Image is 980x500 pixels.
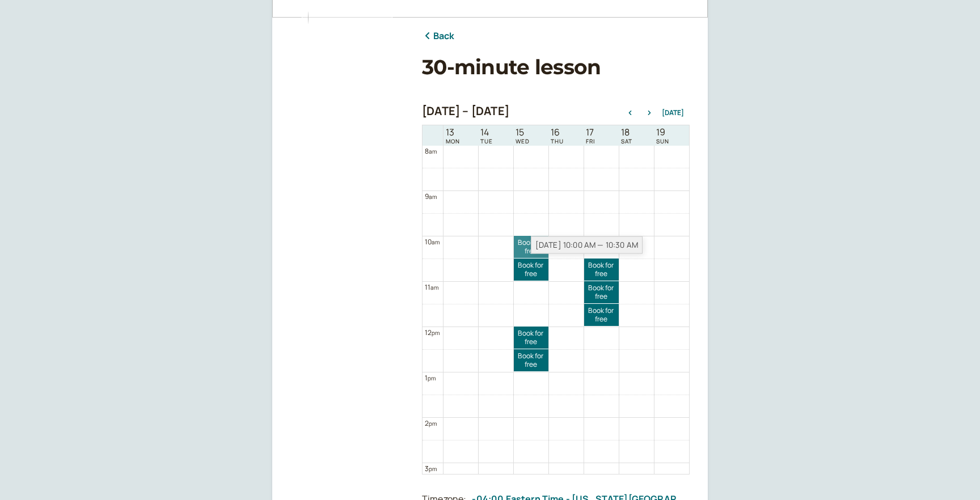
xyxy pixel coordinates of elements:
span: SUN [656,138,669,145]
span: SAT [621,138,632,145]
span: 19 [656,127,669,138]
span: THU [551,138,564,145]
a: October 16, 2025 [548,126,566,146]
div: 9 [425,191,437,202]
span: pm [428,374,436,382]
span: MON [446,138,460,145]
a: October 13, 2025 [443,126,462,146]
div: 1 [425,372,436,383]
span: 16 [551,127,564,138]
span: 17 [586,127,595,138]
div: [DATE] 10:00 AM — 10:30 AM [531,236,643,254]
a: October 17, 2025 [584,126,597,146]
span: Book for free [584,307,619,323]
div: 12 [425,327,440,338]
div: 8 [425,146,437,156]
span: Book for free [514,239,548,255]
span: 18 [621,127,632,138]
span: pm [429,465,437,473]
span: pm [432,329,440,337]
a: October 14, 2025 [478,126,495,146]
span: am [430,283,438,291]
span: TUE [480,138,493,145]
a: October 19, 2025 [654,126,671,146]
span: 15 [516,127,530,138]
div: 11 [425,282,439,293]
a: October 18, 2025 [619,126,635,146]
span: am [429,193,437,201]
button: [DATE] [662,109,684,117]
div: 3 [425,463,437,474]
div: 2 [425,418,437,429]
span: am [429,147,437,155]
span: 14 [480,127,493,138]
span: Book for free [514,352,548,368]
div: 10 [425,236,440,247]
span: pm [429,420,437,427]
span: Book for free [584,284,619,300]
span: Book for free [514,261,548,278]
h2: [DATE] – [DATE] [422,104,509,118]
span: Book for free [514,329,548,346]
span: 13 [446,127,460,138]
span: Book for free [584,261,619,278]
a: Back [422,29,455,44]
span: am [432,238,440,246]
span: WED [516,138,530,145]
h1: 30-minute lesson [422,55,690,79]
span: FRI [586,138,595,145]
a: October 15, 2025 [513,126,532,146]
